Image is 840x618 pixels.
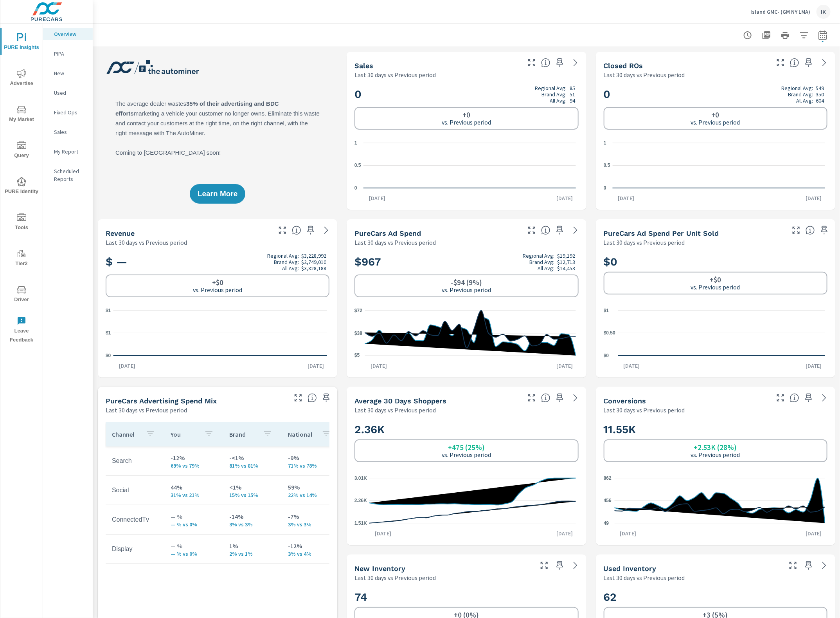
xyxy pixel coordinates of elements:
[171,541,217,551] p: — %
[282,265,299,271] p: All Avg:
[267,253,299,259] p: Regional Avg:
[288,492,334,498] p: 22% vs 14%
[570,85,576,91] p: 85
[3,141,40,160] span: Query
[570,98,576,104] p: 94
[691,451,740,458] p: vs. Previous period
[541,58,550,67] span: Number of vehicles sold by the dealership over the selected date range. [Source: This data is sou...
[818,56,831,69] a: See more details in report
[781,85,813,91] p: Regional Avg:
[796,98,813,104] p: All Avg:
[604,308,609,313] text: $1
[694,443,737,451] h6: +2.53K (28%)
[604,590,827,604] h2: 62
[802,559,815,572] span: Save this to your personalized report
[816,85,824,91] p: 549
[551,362,579,370] p: [DATE]
[54,128,86,136] p: Sales
[3,213,40,232] span: Tools
[569,392,582,404] a: See more details in report
[288,463,334,469] p: 71% vs 78%
[43,126,93,138] div: Sales
[288,430,315,438] p: National
[802,56,815,69] span: Save this to your personalized report
[354,564,405,573] h5: New Inventory
[817,5,831,19] div: IK
[551,529,579,537] p: [DATE]
[106,353,111,358] text: $0
[229,541,275,551] p: 1%
[198,190,237,197] span: Learn More
[354,61,373,70] h5: Sales
[558,265,576,271] p: $14,453
[354,238,436,247] p: Last 30 days vs Previous period
[541,393,550,403] span: A rolling 30 day total of daily Shoppers on the dealership website, averaged over the selected da...
[106,539,164,559] td: Display
[229,521,275,528] p: 3% vs 3%
[354,352,360,358] text: $5
[288,512,334,521] p: -7%
[790,224,802,237] button: Make Fullscreen
[320,392,333,404] span: Save this to your personalized report
[529,259,554,265] p: Brand Avg:
[276,224,289,237] button: Make Fullscreen
[288,551,334,557] p: 3% vs 4%
[604,140,606,146] text: 1
[3,105,40,124] span: My Market
[43,48,93,60] div: PIPA
[604,397,646,405] h5: Conversions
[554,56,566,69] span: Save this to your personalized report
[229,512,275,521] p: -14%
[43,87,93,99] div: Used
[538,559,550,572] button: Make Fullscreen
[442,119,491,126] p: vs. Previous period
[551,194,579,202] p: [DATE]
[800,194,827,202] p: [DATE]
[525,392,538,404] button: Make Fullscreen
[604,353,609,358] text: $0
[448,443,485,451] h6: +475 (25%)
[787,559,799,572] button: Make Fullscreen
[54,69,86,77] p: New
[212,278,223,286] h6: +$0
[354,229,421,237] h5: PureCars Ad Spend
[3,177,40,196] span: PURE Identity
[523,253,554,259] p: Regional Avg:
[229,482,275,492] p: <1%
[535,85,567,91] p: Regional Avg:
[308,393,317,403] span: This table looks at how you compare to the amount of budget you spend per channel as opposed to y...
[229,430,257,438] p: Brand
[815,27,831,43] button: Select Date Range
[354,397,446,405] h5: Average 30 Days Shoppers
[301,253,326,259] p: $3,228,992
[604,520,609,526] text: 49
[106,405,187,415] p: Last 30 days vs Previous period
[354,140,357,146] text: 1
[818,224,831,237] span: Save this to your personalized report
[54,108,86,116] p: Fixed Ops
[354,185,357,191] text: 0
[354,590,578,604] h2: 74
[171,430,198,438] p: You
[43,67,93,79] div: New
[354,405,436,415] p: Last 30 days vs Previous period
[365,362,392,370] p: [DATE]
[525,56,538,69] button: Make Fullscreen
[806,226,815,235] span: Average cost of advertising per each vehicle sold at the dealer over the selected date range. The...
[354,520,367,526] text: 1.51K
[229,463,275,469] p: 81% vs 81%
[354,70,436,80] p: Last 30 days vs Previous period
[3,33,40,52] span: PURE Insights
[106,397,217,405] h5: PureCars Advertising Spend Mix
[691,284,740,291] p: vs. Previous period
[3,285,40,304] span: Driver
[604,238,685,247] p: Last 30 days vs Previous period
[354,253,578,271] h2: $967
[0,23,43,348] div: nav menu
[3,249,40,268] span: Tier2
[193,286,242,293] p: vs. Previous period
[604,85,827,104] h2: 0
[818,392,831,404] a: See more details in report
[288,521,334,528] p: 3% vs 3%
[802,392,815,404] span: Save this to your personalized report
